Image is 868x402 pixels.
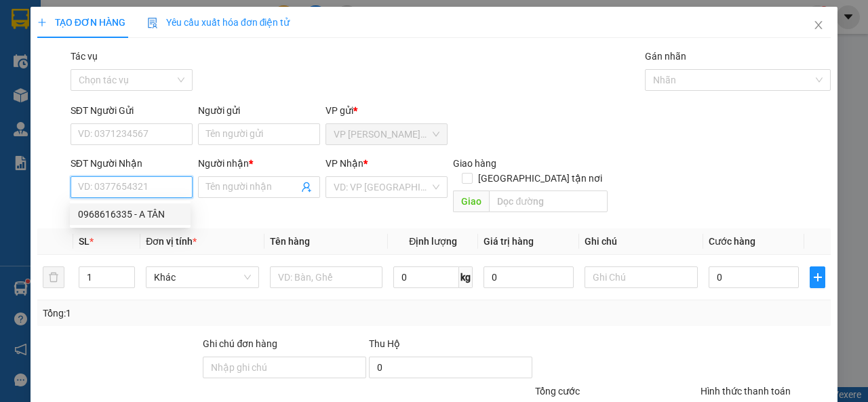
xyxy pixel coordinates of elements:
input: 0 [484,266,574,288]
input: VD: Bàn, Ghế [270,266,383,288]
span: TẠO ĐƠN HÀNG [37,17,125,28]
span: VP Trà Vinh (Hàng) [38,58,132,71]
span: Đơn vị tính [146,236,197,247]
div: SĐT Người Nhận [71,156,193,171]
span: VP [PERSON_NAME] ([GEOGRAPHIC_DATA]) - [5,26,126,52]
span: plus [37,18,47,27]
span: Yêu cầu xuất hóa đơn điện tử [147,17,290,28]
span: Cước hàng [709,236,755,247]
span: Tên hàng [270,236,310,247]
div: Người gửi [198,103,320,118]
span: Định lượng [409,236,457,247]
div: SĐT Người Gửi [71,103,193,118]
span: KO BAO ƯỚT [35,88,103,101]
th: Ghi chú [579,228,703,255]
span: plus [810,272,825,283]
button: delete [43,266,64,288]
button: plus [810,266,825,288]
span: Giao hàng [453,158,496,169]
div: VP gửi [325,103,448,118]
span: GIAO: [5,88,103,101]
span: close [813,20,824,31]
span: SL [79,236,90,247]
label: Ghi chú đơn hàng [203,338,277,349]
label: Gán nhãn [645,51,686,62]
p: GỬI: [5,26,198,52]
span: kg [459,266,473,288]
div: Tổng: 1 [43,306,336,321]
span: Tổng cước [535,386,580,397]
span: VP Trần Phú (Hàng) [334,124,439,144]
strong: BIÊN NHẬN GỬI HÀNG [45,7,157,20]
span: user-add [301,182,312,193]
span: Giao [453,190,489,212]
span: Giá trị hàng [484,236,534,247]
span: [GEOGRAPHIC_DATA] tận nơi [473,171,608,186]
label: Hình thức thanh toán [701,386,791,397]
input: Dọc đường [489,190,607,212]
div: 0968616335 - A TÂN [78,207,182,222]
span: Khác [154,267,251,287]
p: NHẬN: [5,58,198,71]
div: 0968616335 - A TÂN [70,203,191,225]
label: Tác vụ [71,51,98,62]
img: icon [147,18,158,28]
button: Close [800,7,837,45]
div: Người nhận [198,156,320,171]
span: Thu Hộ [369,338,400,349]
span: VP Nhận [325,158,363,169]
input: Ghi Chú [585,266,698,288]
span: 0968616335 - [5,73,104,86]
span: A TÂN [73,73,104,86]
input: Ghi chú đơn hàng [203,357,366,378]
